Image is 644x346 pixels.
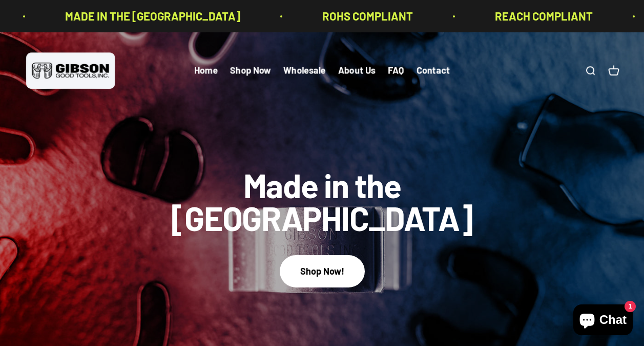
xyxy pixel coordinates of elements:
[338,65,376,76] a: About Us
[61,7,237,25] p: MADE IN THE [GEOGRAPHIC_DATA]
[300,264,344,279] div: Shop Now!
[570,304,636,338] inbox-online-store-chat: Shopify online store chat
[122,198,522,238] split-lines: Made in the [GEOGRAPHIC_DATA]
[283,65,326,76] a: Wholesale
[319,7,409,25] p: ROHS COMPLIANT
[491,7,589,25] p: REACH COMPLIANT
[280,255,365,287] button: Shop Now!
[417,65,450,76] a: Contact
[230,65,271,76] a: Shop Now
[194,65,218,76] a: Home
[388,65,404,76] a: FAQ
